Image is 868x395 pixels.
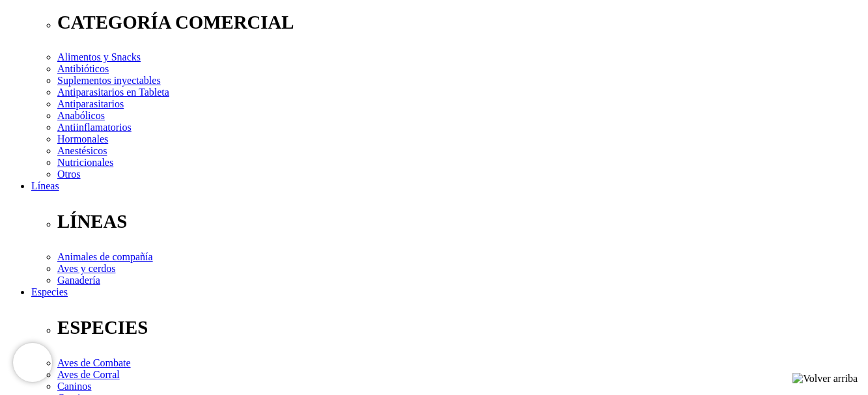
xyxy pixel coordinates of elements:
a: Aves y cerdos [57,263,115,274]
a: Anestésicos [57,145,107,156]
a: Antiparasitarios en Tableta [57,87,169,98]
p: ESPECIES [57,317,863,338]
a: Otros [57,169,81,180]
a: Aves de Combate [57,357,131,368]
a: Aves de Corral [57,369,120,380]
a: Alimentos y Snacks [57,51,141,62]
a: Anabólicos [57,110,105,121]
img: Volver arriba [792,373,858,385]
p: CATEGORÍA COMERCIAL [57,12,863,33]
a: Ganadería [57,275,100,286]
p: LÍNEAS [57,211,863,232]
a: Antiinflamatorios [57,122,132,133]
a: Suplementos inyectables [57,75,161,86]
iframe: Brevo live chat [13,343,52,382]
a: Caninos [57,381,91,392]
a: Líneas [31,180,59,191]
a: Antibióticos [57,63,109,74]
a: Especies [31,286,68,297]
a: Animales de compañía [57,251,153,262]
a: Antiparasitarios [57,98,124,109]
a: Hormonales [57,133,108,144]
a: Nutricionales [57,157,113,168]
